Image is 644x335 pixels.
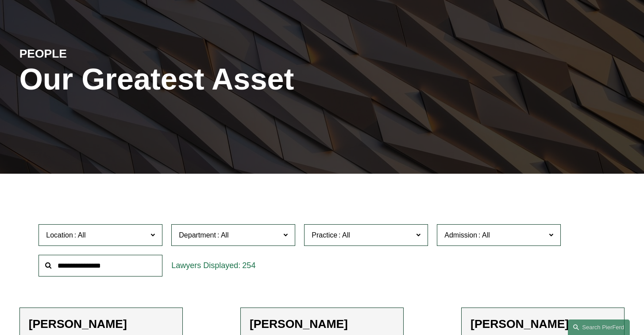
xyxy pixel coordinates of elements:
[46,231,73,239] span: Location
[444,231,477,239] span: Admission
[250,317,394,331] h2: [PERSON_NAME]
[19,62,423,96] h1: Our Greatest Asset
[29,317,174,331] h2: [PERSON_NAME]
[568,319,630,335] a: Search this site
[179,231,216,239] span: Department
[19,47,171,62] h4: PEOPLE
[312,231,337,239] span: Practice
[470,317,615,331] h2: [PERSON_NAME]
[242,261,255,270] span: 254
